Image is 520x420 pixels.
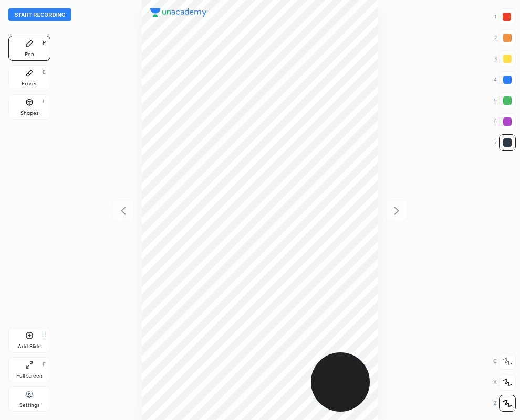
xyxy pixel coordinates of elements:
[43,99,46,104] div: L
[18,344,41,349] div: Add Slide
[494,8,515,25] div: 1
[20,111,38,116] div: Shapes
[494,113,516,130] div: 6
[16,373,43,379] div: Full screen
[43,70,46,75] div: E
[494,134,516,151] div: 7
[494,29,516,46] div: 2
[42,332,46,338] div: H
[8,8,71,21] button: Start recording
[493,353,516,370] div: C
[22,81,37,87] div: Eraser
[493,374,516,391] div: X
[43,40,46,46] div: P
[494,395,516,412] div: Z
[494,92,516,109] div: 5
[19,403,39,408] div: Settings
[494,71,516,88] div: 4
[43,362,46,367] div: F
[150,8,207,17] img: logo.38c385cc.svg
[25,52,34,57] div: Pen
[494,50,516,67] div: 3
